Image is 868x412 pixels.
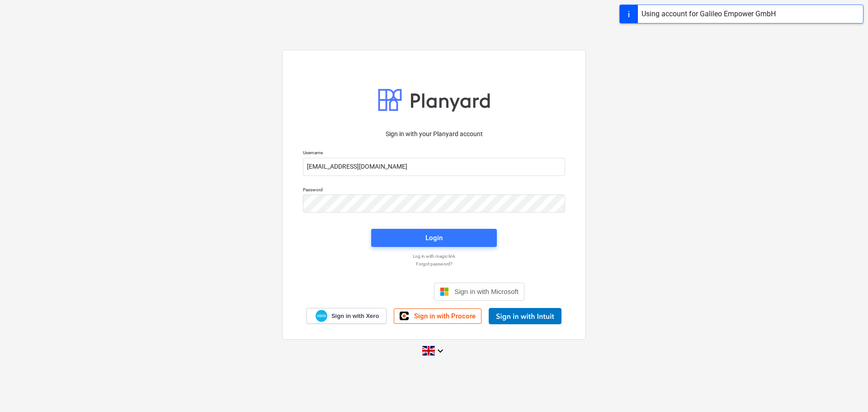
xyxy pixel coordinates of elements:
[303,158,565,176] input: Username
[394,308,481,324] a: Sign in with Procore
[454,288,519,295] span: Sign in with Microsoft
[298,261,570,267] a: Forgot password?
[303,150,565,157] p: Username
[642,9,776,19] div: Using account for Galileo Empower GmbH
[339,282,431,302] iframe: Sign in with Google Button
[303,187,565,194] p: Password
[316,310,327,322] img: Xero logo
[331,312,379,320] span: Sign in with Xero
[435,346,446,356] i: keyboard_arrow_down
[307,308,387,324] a: Sign in with Xero
[425,232,443,244] div: Login
[371,229,497,247] button: Login
[298,253,570,259] a: Log in with magic link
[303,129,565,139] p: Sign in with your Planyard account
[440,287,449,296] img: Microsoft logo
[414,312,476,320] span: Sign in with Procore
